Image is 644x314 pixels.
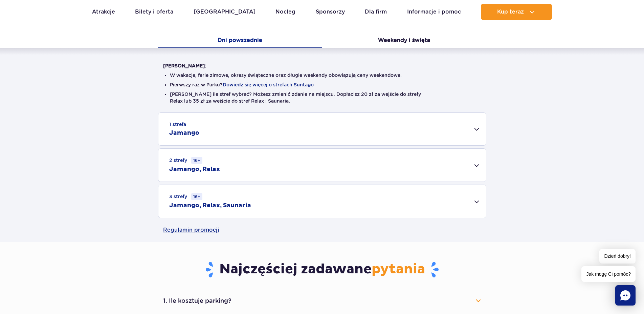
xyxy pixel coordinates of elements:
li: [PERSON_NAME] ile stref wybrać? Możesz zmienić zdanie na miejscu. Dopłacisz 20 zł za wejście do s... [170,91,474,104]
a: Sponsorzy [316,4,345,20]
a: Informacje i pomoc [407,4,461,20]
a: Atrakcje [92,4,115,20]
span: Kup teraz [497,9,524,15]
small: 16+ [191,157,202,164]
li: Pierwszy raz w Parku? [170,81,474,88]
h2: Jamango, Relax, Saunaria [169,202,251,210]
h2: Jamango, Relax [169,165,220,173]
a: Nocleg [275,4,295,20]
small: 16+ [191,193,202,200]
div: Chat [615,285,636,306]
button: 1. Ile kosztuje parking? [163,293,481,308]
button: Weekendy i święta [322,34,486,48]
button: Dowiedz się więcej o strefach Suntago [223,82,314,87]
h3: Najczęściej zadawane [163,261,481,278]
a: Bilety i oferta [135,4,173,20]
a: [GEOGRAPHIC_DATA] [194,4,256,20]
button: Dni powszednie [158,34,322,48]
small: 2 strefy [169,157,202,164]
span: pytania [372,261,425,278]
h2: Jamango [169,129,199,137]
small: 3 strefy [169,193,202,200]
small: 1 strefa [169,121,186,128]
button: Kup teraz [481,4,552,20]
span: Dzień dobry! [599,249,636,264]
span: Jak mogę Ci pomóc? [581,266,636,282]
strong: [PERSON_NAME]: [163,63,206,68]
a: Regulamin promocji [163,218,481,242]
a: Dla firm [365,4,387,20]
li: W wakacje, ferie zimowe, okresy świąteczne oraz długie weekendy obowiązują ceny weekendowe. [170,72,474,79]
